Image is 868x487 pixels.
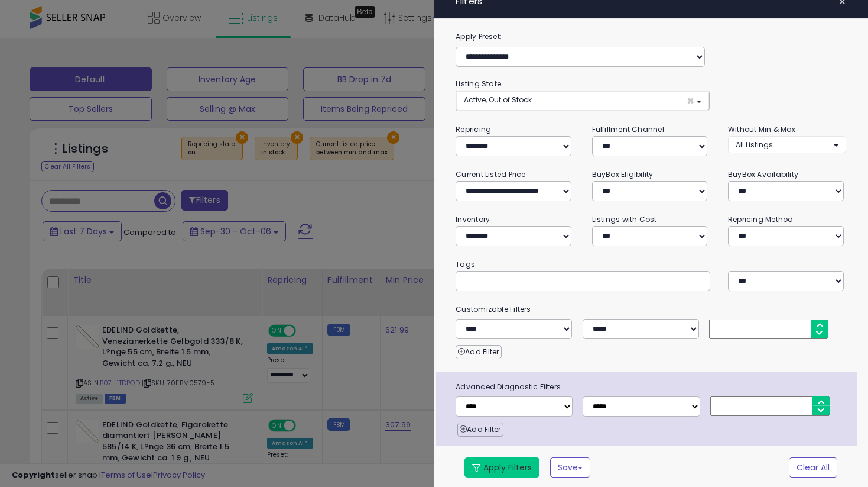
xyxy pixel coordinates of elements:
button: All Listings [728,136,846,153]
span: Active, Out of Stock [464,95,532,105]
small: Customizable Filters [447,303,855,316]
span: × [687,95,694,107]
button: Add Filter [456,345,501,359]
button: Add Filter [457,423,503,437]
small: Fulfillment Channel [592,124,664,134]
small: Inventory [456,214,490,224]
small: BuyBox Eligibility [592,169,654,179]
button: Clear All [789,457,837,478]
button: Apply Filters [464,457,539,478]
small: Tags [447,258,855,271]
small: Without Min & Max [728,124,796,134]
small: BuyBox Availability [728,169,798,179]
span: All Listings [736,140,773,150]
label: Apply Preset: [447,30,855,43]
button: Save [550,457,590,478]
small: Repricing [456,124,491,134]
small: Listing State [456,79,501,89]
small: Current Listed Price [456,169,525,179]
span: Advanced Diagnostic Filters [447,380,857,394]
button: Active, Out of Stock × [456,91,709,111]
small: Repricing Method [728,214,794,224]
small: Listings with Cost [592,214,657,224]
